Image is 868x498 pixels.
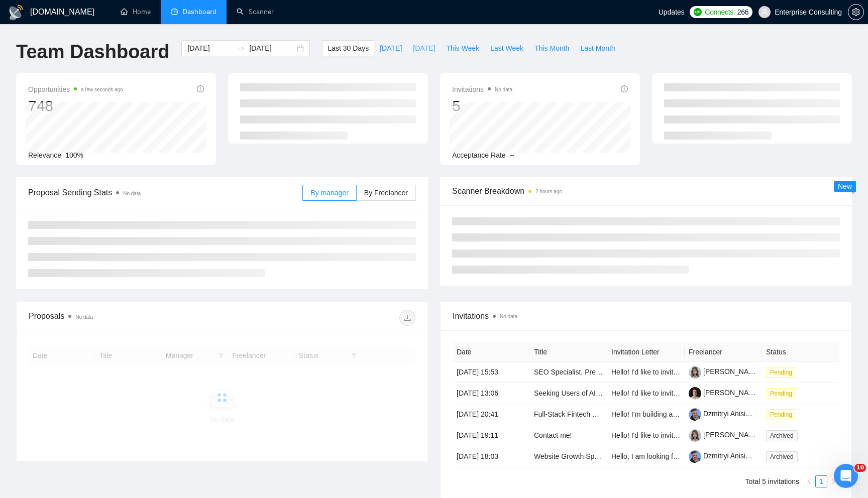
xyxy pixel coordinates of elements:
[534,431,572,439] a: Contact me!
[534,452,642,460] a: Website Growth Specialist Needed
[827,475,839,487] li: Next Page
[374,40,407,56] button: [DATE]
[65,151,83,159] span: 100%
[815,475,827,487] li: 1
[530,404,607,425] td: Full‑Stack Fintech Developer React Native / API Integrations
[534,368,855,376] a: SEO Specialist, Premium Consulting Agency Website Laser-Focused on Bookings & Visibility Coolerize
[534,389,734,397] a: Seeking Users of AI Coding & Development Tools – Paid Survey
[8,5,24,21] img: logo
[659,8,685,16] span: Updates
[322,40,374,56] button: Last 30 Days
[534,410,722,418] a: Full‑Stack Fintech Developer React Native / API Integrations
[28,186,302,199] span: Proposal Sending Stats
[453,342,530,362] th: Date
[328,43,369,54] span: Last 30 Days
[580,43,615,54] span: Last Month
[452,151,506,159] span: Acceptance Rate
[607,342,685,362] th: Invitation Letter
[803,475,815,487] button: left
[453,404,530,425] td: [DATE] 20:41
[689,431,761,439] a: [PERSON_NAME]
[453,362,530,383] td: [DATE] 15:53
[123,191,141,196] span: No data
[705,7,735,18] span: Connects:
[16,40,169,64] h1: Team Dashboard
[453,383,530,404] td: [DATE] 13:06
[689,410,759,418] a: Dzmitryi Anisimau
[453,310,839,322] span: Invitations
[407,40,441,56] button: [DATE]
[834,464,858,488] iframe: Intercom live chat
[621,85,628,92] span: info-circle
[689,367,761,376] a: [PERSON_NAME]
[452,96,512,115] div: 5
[28,151,61,159] span: Relevance
[364,189,408,197] span: By Freelancer
[737,7,748,18] span: 266
[413,43,435,54] span: [DATE]
[838,182,852,190] span: New
[183,8,216,16] span: Dashboard
[81,87,123,92] time: a few seconds ago
[848,4,864,20] button: setting
[766,409,796,420] span: Pending
[495,87,512,92] span: No data
[766,451,798,462] span: Archived
[806,478,812,484] span: left
[694,8,702,16] img: upwork-logo.png
[187,43,233,54] input: Start date
[766,410,800,418] a: Pending
[28,96,123,115] div: 748
[689,389,761,397] a: [PERSON_NAME]
[803,475,815,487] li: Previous Page
[453,446,530,467] td: [DATE] 18:03
[685,342,762,362] th: Freelancer
[766,430,798,441] span: Archived
[249,43,295,54] input: End date
[237,44,245,52] span: to
[530,362,607,383] td: SEO Specialist, Premium Consulting Agency Website Laser-Focused on Bookings & Visibility Coolerize
[500,314,517,319] span: No data
[453,425,530,446] td: [DATE] 19:11
[575,40,620,56] button: Last Month
[529,40,575,56] button: This Month
[75,314,93,320] span: No data
[441,40,485,56] button: This Week
[689,366,701,379] img: c18tcE-_HrlBU5SS5-hAweVwzJyH-iadYthPq8d1diENIgCMiuqYrVMxK7n8U6V-Dr
[689,408,701,421] img: c1SluQ61fFyZgmuMNEkEJ8OllgN6w6DPDYG-AMUMz95-O5ImFDs13Z-nqGwPsS1CSv
[534,43,569,54] span: This Month
[848,8,864,16] a: setting
[510,151,514,159] span: --
[28,83,123,95] span: Opportunities
[452,185,840,197] span: Scanner Breakdown
[530,425,607,446] td: Contact me!
[689,452,759,460] a: Dzmitryi Anisimau
[762,342,839,362] th: Status
[766,389,800,397] a: Pending
[452,83,512,95] span: Invitations
[530,383,607,404] td: Seeking Users of AI Coding & Development Tools – Paid Survey
[689,387,701,400] img: c13_D6V9bzaCrQvjRcJsAw55LVHRz5r92ENXxtc6V_P7QXekgShsF1ID8KrGZJHX_t
[766,431,802,439] a: Archived
[689,429,701,442] img: c18tcE-_HrlBU5SS5-hAweVwzJyH-iadYthPq8d1diENIgCMiuqYrVMxK7n8U6V-Dr
[827,475,839,487] button: right
[29,310,222,326] div: Proposals
[490,43,523,54] span: Last Week
[761,9,768,16] span: user
[530,342,607,362] th: Title
[766,367,796,378] span: Pending
[766,388,796,399] span: Pending
[854,464,866,472] span: 10
[689,450,701,463] img: c1SluQ61fFyZgmuMNEkEJ8OllgN6w6DPDYG-AMUMz95-O5ImFDs13Z-nqGwPsS1CSv
[485,40,529,56] button: Last Week
[766,368,800,376] a: Pending
[171,8,178,15] span: dashboard
[237,44,245,52] span: swap-right
[121,8,151,16] a: homeHome
[310,189,348,197] span: By manager
[766,452,802,460] a: Archived
[237,8,274,16] a: searchScanner
[380,43,402,54] span: [DATE]
[530,446,607,467] td: Website Growth Specialist Needed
